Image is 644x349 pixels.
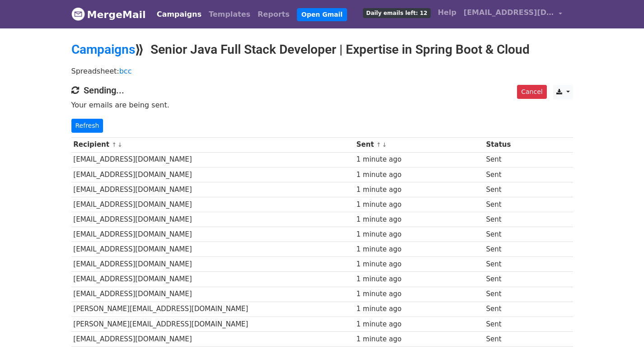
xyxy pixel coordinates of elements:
div: 1 minute ago [356,334,481,344]
td: Sent [484,212,530,227]
h4: Sending... [71,85,573,96]
p: Your emails are being sent. [71,100,573,110]
div: 1 minute ago [356,319,481,330]
div: 1 minute ago [356,154,481,165]
span: Daily emails left: 12 [363,8,430,18]
div: 1 minute ago [356,259,481,270]
a: Reports [254,5,293,23]
a: ↓ [382,141,387,148]
td: Sent [484,287,530,302]
td: [PERSON_NAME][EMAIL_ADDRESS][DOMAIN_NAME] [71,316,354,331]
a: Campaigns [71,42,135,57]
p: Spreadsheet: [71,66,573,76]
a: MergeMail [71,5,146,24]
div: 1 minute ago [356,289,481,299]
td: Sent [484,257,530,272]
td: Sent [484,331,530,346]
a: Campaigns [153,5,205,23]
td: Sent [484,242,530,257]
td: Sent [484,227,530,242]
a: Templates [205,5,254,23]
td: Sent [484,152,530,167]
td: [EMAIL_ADDRESS][DOMAIN_NAME] [71,167,354,182]
a: Help [434,4,460,22]
a: [EMAIL_ADDRESS][DOMAIN_NAME] [460,4,566,25]
div: 1 minute ago [356,185,481,195]
td: [EMAIL_ADDRESS][DOMAIN_NAME] [71,242,354,257]
td: Sent [484,302,530,316]
td: [EMAIL_ADDRESS][DOMAIN_NAME] [71,152,354,167]
td: Sent [484,197,530,212]
div: 1 minute ago [356,200,481,210]
div: 1 minute ago [356,170,481,180]
td: [EMAIL_ADDRESS][DOMAIN_NAME] [71,257,354,272]
td: Sent [484,272,530,287]
td: Sent [484,167,530,182]
span: [EMAIL_ADDRESS][DOMAIN_NAME] [464,7,554,18]
a: bcc [119,67,132,75]
div: 1 minute ago [356,244,481,255]
td: [EMAIL_ADDRESS][DOMAIN_NAME] [71,287,354,302]
td: [EMAIL_ADDRESS][DOMAIN_NAME] [71,197,354,212]
a: ↑ [376,141,381,148]
td: [EMAIL_ADDRESS][DOMAIN_NAME] [71,212,354,227]
img: MergeMail logo [71,7,85,21]
a: Open Gmail [297,8,347,21]
div: 1 minute ago [356,304,481,314]
a: Daily emails left: 12 [359,4,434,22]
a: ↓ [118,141,122,148]
th: Recipient [71,137,354,152]
h2: ⟫ Senior Java Full Stack Developer | Expertise in Spring Boot & Cloud [71,42,573,57]
a: ↑ [112,141,117,148]
td: [EMAIL_ADDRESS][DOMAIN_NAME] [71,272,354,287]
td: [EMAIL_ADDRESS][DOMAIN_NAME] [71,227,354,242]
td: Sent [484,182,530,197]
td: Sent [484,316,530,331]
a: Cancel [517,85,546,99]
a: Refresh [71,119,103,133]
th: Sent [354,137,484,152]
td: [PERSON_NAME][EMAIL_ADDRESS][DOMAIN_NAME] [71,302,354,316]
div: 1 minute ago [356,274,481,284]
div: 1 minute ago [356,214,481,225]
div: 1 minute ago [356,229,481,240]
th: Status [484,137,530,152]
td: [EMAIL_ADDRESS][DOMAIN_NAME] [71,182,354,197]
td: [EMAIL_ADDRESS][DOMAIN_NAME] [71,331,354,346]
